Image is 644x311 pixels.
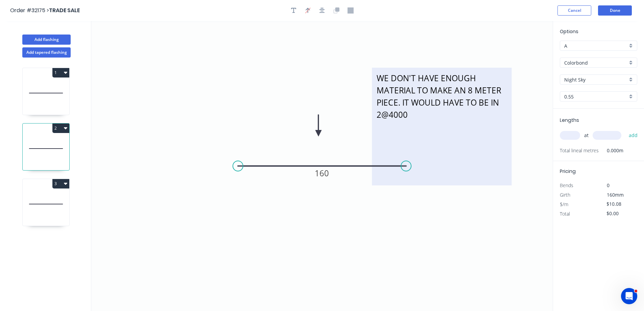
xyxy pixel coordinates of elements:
[557,5,591,16] button: Cancel
[22,47,71,58] button: Add tapered flashing
[564,42,627,49] input: Price level
[560,192,570,198] span: Girth
[375,71,508,182] textarea: WE DON'T HAVE ENOUGH MATERIAL TO MAKE AN 8 METER PIECE. IT WOULD HAVE TO BE IN 2@4000
[560,28,578,35] span: Options
[52,179,69,188] button: 3
[625,130,641,141] button: add
[560,117,579,124] span: Lengths
[560,201,568,207] span: $/m
[315,168,329,179] tspan: 160
[52,124,69,133] button: 2
[584,131,589,140] span: at
[607,192,624,198] span: 160mm
[560,210,570,217] span: Total
[621,288,637,304] iframe: Intercom live chat
[564,76,627,83] input: Colour
[564,59,627,66] input: Material
[598,5,632,16] button: Done
[607,182,610,188] span: 0
[599,146,623,155] span: 0.000m
[49,6,80,14] span: TRADE SALE
[10,6,49,14] span: Order #32175 >
[22,35,71,45] button: Add flashing
[52,68,69,77] button: 1
[564,93,627,100] input: Thickness
[560,146,599,155] span: Total lineal metres
[560,168,576,175] span: Pricing
[560,182,573,188] span: Bends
